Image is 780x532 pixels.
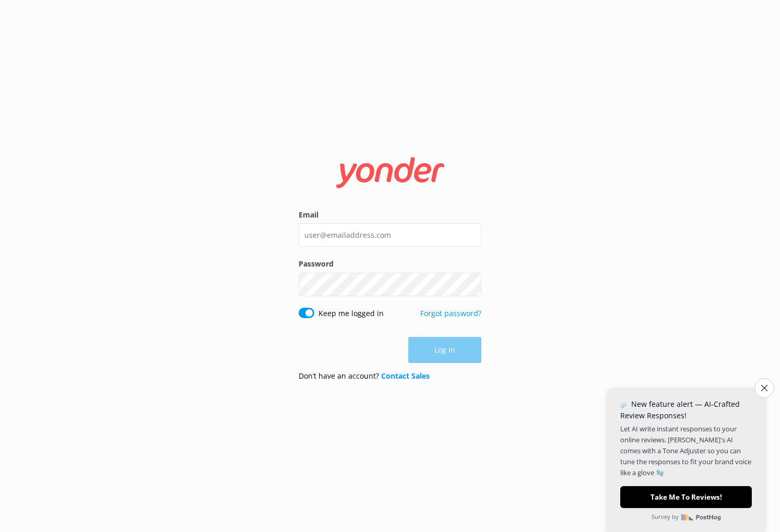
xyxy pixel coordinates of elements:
p: Don’t have an account? [299,370,430,382]
a: Contact Sales [381,371,430,381]
button: Show password [460,274,481,295]
a: Forgot password? [420,308,481,318]
label: Email [299,209,481,221]
label: Keep me logged in [318,308,384,319]
input: user@emailaddress.com [299,223,481,247]
label: Password [299,258,481,270]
